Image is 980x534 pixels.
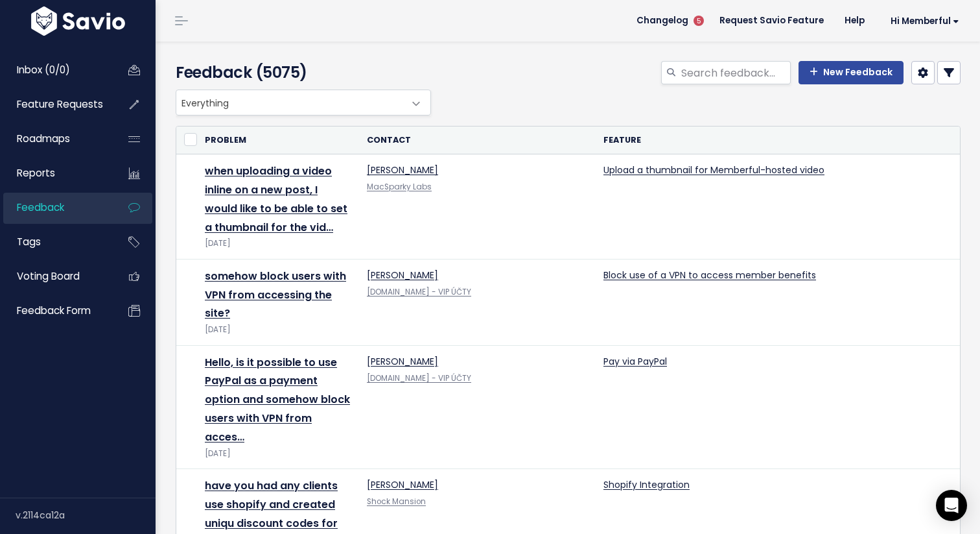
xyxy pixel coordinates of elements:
span: Roadmaps [17,132,70,145]
a: [DOMAIN_NAME] - VIP ÚČTY [367,287,471,297]
a: Upload a thumbnail for Memberful-hosted video [603,164,824,176]
input: Search feedback... [680,61,791,84]
div: v.2114ca12a [16,498,156,532]
a: [PERSON_NAME] [367,478,438,491]
a: Feature Requests [3,90,108,119]
a: Hello, is it possible to use PayPal as a payment option and somehow block users with VPN from acces… [205,355,350,444]
div: [DATE] [205,323,351,337]
a: when uploading a video inline on a new post, I would like to be able to set a thumbnail for the vid… [205,164,347,234]
span: Feature Requests [17,97,103,111]
a: Roadmaps [3,124,108,154]
span: Voting Board [17,269,80,283]
h4: Feedback (5075) [176,61,425,84]
span: Feedback [17,200,64,214]
a: [PERSON_NAME] [367,164,438,176]
span: Feedback form [17,304,91,317]
a: Block use of a VPN to access member benefits [603,269,816,282]
span: Reports [17,166,55,180]
a: [DOMAIN_NAME] - VIP ÚČTY [367,373,471,383]
div: Open Intercom Messenger [936,490,967,521]
a: Feedback form [3,296,108,326]
img: logo-white.9d6f32f41409.svg [28,6,128,36]
a: Reports [3,158,108,188]
a: [PERSON_NAME] [367,355,438,368]
div: [DATE] [205,447,351,461]
a: Help [834,11,875,30]
span: Inbox (0/0) [17,63,70,77]
a: Request Savio Feature [709,11,834,30]
span: Changelog [636,16,688,25]
a: Tags [3,227,108,257]
a: New Feedback [799,61,904,84]
a: Hi Memberful [875,11,970,31]
a: Feedback [3,193,108,223]
a: Inbox (0/0) [3,55,108,85]
a: [PERSON_NAME] [367,269,438,282]
a: Shock Mansion [367,496,426,507]
a: Shopify Integration [603,478,690,491]
a: Voting Board [3,261,108,291]
th: Contact [359,127,596,154]
a: Pay via PayPal [603,355,667,368]
div: [DATE] [205,237,351,250]
span: Hi Memberful [891,16,959,26]
span: Tags [17,235,41,249]
th: Problem [197,127,359,154]
span: Everything [176,90,404,115]
a: MacSparky Labs [367,182,432,192]
span: Everything [176,90,431,115]
span: 5 [694,16,704,26]
a: somehow block users with VPN from accessing the site? [205,269,346,321]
